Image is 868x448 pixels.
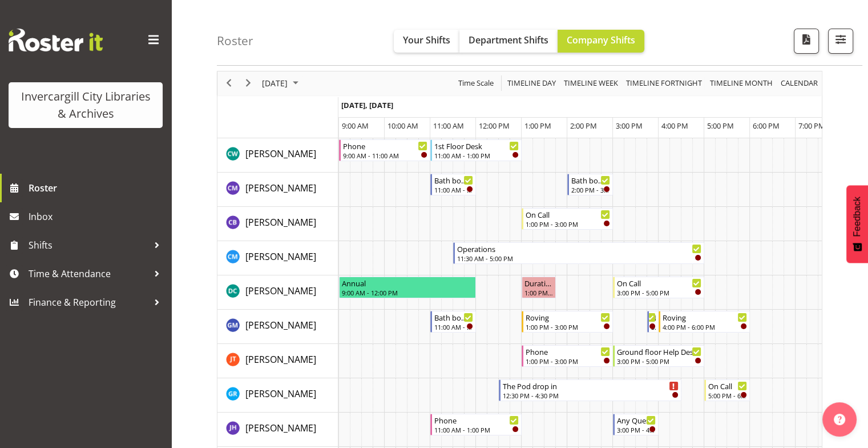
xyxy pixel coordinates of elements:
div: Chamique Mamolo"s event - Bath bombs Begin From Thursday, October 2, 2025 at 11:00:00 AM GMT+13:0... [430,174,476,195]
div: 3:00 PM - 4:00 PM [617,425,656,434]
span: Shifts [29,237,148,254]
a: [PERSON_NAME] [245,421,316,435]
button: Month [779,76,820,90]
div: 11:00 AM - 1:00 PM [434,151,519,160]
span: Inbox [29,208,165,225]
div: 12:30 PM - 4:30 PM [503,391,679,400]
div: October 2, 2025 [258,71,305,95]
a: [PERSON_NAME] [245,181,316,195]
div: Glen Tomlinson"s event - Phone Begin From Thursday, October 2, 2025 at 1:00:00 PM GMT+13:00 Ends ... [522,345,613,367]
span: [PERSON_NAME] [245,216,316,229]
div: Catherine Wilson"s event - Phone Begin From Thursday, October 2, 2025 at 9:00:00 AM GMT+13:00 End... [339,139,430,161]
span: [PERSON_NAME] [245,250,316,263]
span: [DATE], [DATE] [341,100,393,110]
span: 3:00 PM [616,121,643,131]
a: [PERSON_NAME] [245,318,316,332]
div: New book tagging [651,311,656,323]
div: Chamique Mamolo"s event - Bath bombs Begin From Thursday, October 2, 2025 at 2:00:00 PM GMT+13:00... [567,174,613,195]
div: 1st Floor Desk [434,140,519,151]
span: [PERSON_NAME] [245,353,316,366]
td: Glen Tomlinson resource [217,344,338,378]
div: 11:00 AM - 12:00 PM [434,185,473,194]
button: Your Shifts [394,30,459,53]
div: Roving [663,311,747,323]
div: Any Questions [617,414,656,426]
div: Donald Cunningham"s event - Annual Begin From Thursday, October 2, 2025 at 9:00:00 AM GMT+13:00 E... [339,277,476,298]
span: [PERSON_NAME] [245,422,316,434]
div: previous period [219,71,239,95]
span: 1:00 PM [524,121,551,131]
div: 1:00 PM - 3:00 PM [526,357,610,366]
div: 3:00 PM - 5:00 PM [617,357,701,366]
span: 2:00 PM [570,121,597,131]
div: Jill Harpur"s event - Phone Begin From Thursday, October 2, 2025 at 11:00:00 AM GMT+13:00 Ends At... [430,414,522,435]
td: Grace Roscoe-Squires resource [217,378,338,413]
div: Roving [526,311,610,323]
img: Rosterit website logo [9,29,103,51]
div: 9:00 AM - 11:00 AM [343,151,427,160]
button: Download a PDF of the roster for the current day [794,29,819,54]
span: 6:00 PM [753,121,780,131]
img: help-xxl-2.png [834,414,845,425]
span: Finance & Reporting [29,294,148,311]
td: Donald Cunningham resource [217,275,338,310]
a: [PERSON_NAME] [245,250,316,263]
div: 3:45 PM - 4:00 PM [651,322,656,331]
div: On Call [617,277,701,289]
span: Department Shifts [469,34,548,46]
div: 1:00 PM - 1:45 PM [524,288,553,297]
span: [PERSON_NAME] [245,319,316,331]
span: [PERSON_NAME] [245,387,316,400]
div: Glen Tomlinson"s event - Ground floor Help Desk Begin From Thursday, October 2, 2025 at 3:00:00 P... [613,345,704,367]
button: Filter Shifts [828,29,853,54]
div: Operations [457,243,701,254]
a: [PERSON_NAME] [245,353,316,366]
div: Phone [526,346,610,357]
span: Timeline Day [506,76,557,90]
span: Roster [29,179,165,197]
span: 11:00 AM [433,121,464,131]
div: 2:00 PM - 3:00 PM [571,185,610,194]
a: [PERSON_NAME] [245,387,316,401]
span: [DATE] [261,76,289,90]
div: 4:00 PM - 6:00 PM [663,322,747,331]
div: 11:00 AM - 12:00 PM [434,322,473,331]
div: Gabriel McKay Smith"s event - Roving Begin From Thursday, October 2, 2025 at 1:00:00 PM GMT+13:00... [522,311,613,333]
div: 1:00 PM - 3:00 PM [526,219,610,229]
button: Previous [221,76,237,90]
div: Phone [434,414,519,426]
span: 10:00 AM [387,121,418,131]
div: On Call [708,380,747,391]
button: Fortnight [624,76,704,90]
div: Gabriel McKay Smith"s event - Bath bombs Begin From Thursday, October 2, 2025 at 11:00:00 AM GMT+... [430,311,476,333]
div: Donald Cunningham"s event - On Call Begin From Thursday, October 2, 2025 at 3:00:00 PM GMT+13:00 ... [613,277,704,298]
td: Chamique Mamolo resource [217,173,338,207]
td: Chris Broad resource [217,207,338,241]
span: Your Shifts [403,34,450,46]
div: Annual [342,277,473,289]
button: October 2025 [260,76,304,90]
div: The Pod drop in [503,380,679,391]
button: Department Shifts [459,30,558,53]
div: Chris Broad"s event - On Call Begin From Thursday, October 2, 2025 at 1:00:00 PM GMT+13:00 Ends A... [522,208,613,230]
button: Company Shifts [558,30,644,53]
span: [PERSON_NAME] [245,182,316,194]
div: Gabriel McKay Smith"s event - Roving Begin From Thursday, October 2, 2025 at 4:00:00 PM GMT+13:00... [659,311,750,333]
span: Time Scale [457,76,495,90]
span: Time & Attendance [29,265,148,282]
span: Feedback [852,197,862,237]
div: Gabriel McKay Smith"s event - New book tagging Begin From Thursday, October 2, 2025 at 3:45:00 PM... [647,311,659,333]
a: [PERSON_NAME] [245,284,316,298]
div: 1:00 PM - 3:00 PM [526,322,610,331]
div: next period [239,71,258,95]
span: Timeline Week [563,76,619,90]
div: Bath bombs [434,311,473,323]
div: Invercargill City Libraries & Archives [20,88,151,122]
div: Grace Roscoe-Squires"s event - The Pod drop in Begin From Thursday, October 2, 2025 at 12:30:00 P... [499,379,681,401]
td: Catherine Wilson resource [217,138,338,173]
button: Timeline Month [708,76,775,90]
button: Timeline Day [506,76,558,90]
span: Timeline Fortnight [625,76,703,90]
a: [PERSON_NAME] [245,215,316,229]
div: Phone [343,140,427,151]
